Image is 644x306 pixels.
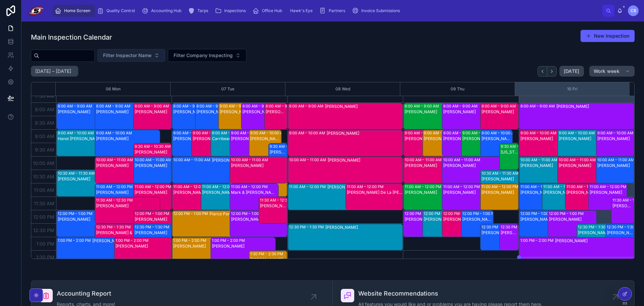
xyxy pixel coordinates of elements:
[135,157,173,163] div: 10:00 AM – 11:00 AM
[443,130,481,136] div: 9:00 AM – 10:00 AM
[262,8,282,13] span: Office Hub
[442,211,474,237] div: 12:00 PM – 1:00 PM[PERSON_NAME]
[581,30,635,42] a: New Inspection
[95,103,160,129] div: 8:00 AM – 9:00 AM[PERSON_NAME]
[250,5,287,17] a: Office Hub
[58,176,121,182] div: [PERSON_NAME]
[405,163,468,168] div: [PERSON_NAME]
[288,157,403,183] div: 10:00 AM – 11:00 AM[PERSON_NAME]
[135,224,171,230] div: 12:30 PM – 1:30 PM
[57,130,122,156] div: 9:00 AM – 10:00 AMHanoi [PERSON_NAME]
[611,197,634,223] div: 11:30 AM – 12:30 PM[PERSON_NAME]
[405,103,441,109] div: 8:00 AM – 9:00 AM
[480,224,512,250] div: 12:30 PM – 1:30 PM[PERSON_NAME]
[58,130,95,136] div: 9:00 AM – 10:00 AM
[259,197,287,223] div: 11:30 AM – 12:30 PM[PERSON_NAME]
[481,224,518,230] div: 12:30 PM – 1:30 PM
[558,157,623,183] div: 10:00 AM – 11:00 AM[PERSON_NAME]
[559,130,596,136] div: 9:00 AM – 10:00 AM
[596,130,634,156] div: 9:00 AM – 10:00 AM[PERSON_NAME]
[114,237,172,264] div: 1:00 PM – 2:00 PM[PERSON_NAME]
[58,171,96,176] div: 10:30 AM – 11:30 AM
[270,149,287,155] div: [PERSON_NAME]
[103,52,151,59] span: Filter Inspector Name
[590,184,628,189] div: 11:00 AM – 12:00 PM
[481,136,512,141] div: [PERSON_NAME]
[290,8,313,13] span: Hawk's Eye
[325,225,402,230] div: [PERSON_NAME]
[519,130,584,156] div: 9:00 AM – 10:00 AM[PERSON_NAME]
[27,5,45,16] img: App logo
[501,230,518,235] div: [PERSON_NAME]
[64,8,90,13] span: Home Screen
[168,49,246,62] button: Select Button
[212,136,242,141] div: Carribean [PERSON_NAME]
[50,3,602,18] div: scrollable content
[193,136,223,141] div: [PERSON_NAME]
[202,190,249,195] div: [PERSON_NAME]
[92,238,154,244] div: [PERSON_NAME]
[462,211,499,216] div: 12:00 PM – 1:00 PM
[58,109,121,115] div: [PERSON_NAME]
[172,130,204,156] div: 9:00 AM – 10:00 AM[PERSON_NAME]
[265,103,287,129] div: 8:00 AM – 9:00 AM[PERSON_NAME]
[501,144,538,149] div: 9:30 AM – 10:30 AM
[287,5,317,17] a: Hawk's Eye
[289,157,328,163] div: 10:00 AM – 11:00 AM
[597,157,636,163] div: 10:00 AM – 11:00 AM
[520,136,584,141] div: [PERSON_NAME]
[151,8,181,13] span: Accounting Hub
[231,211,267,216] div: 12:00 PM – 1:00 PM
[607,230,634,235] div: [PERSON_NAME] & [PERSON_NAME]
[212,238,246,243] div: 1:00 PM – 2:00 PM
[173,157,212,163] div: 10:00 AM – 11:00 AM
[96,103,132,109] div: 8:00 AM – 9:00 AM
[405,211,441,216] div: 12:00 PM – 1:00 PM
[462,136,493,141] div: [PERSON_NAME]
[58,211,94,216] div: 12:00 PM – 1:00 PM
[481,176,518,182] div: [PERSON_NAME]
[519,103,634,129] div: 8:00 AM – 9:00 AM[PERSON_NAME]
[481,171,520,176] div: 10:30 AM – 11:30 AM
[443,109,507,115] div: [PERSON_NAME]
[578,224,614,230] div: 12:30 PM – 1:30 PM
[564,68,580,74] span: [DATE]
[405,190,468,195] div: [PERSON_NAME]
[442,103,507,129] div: 8:00 AM – 9:00 AM[PERSON_NAME]
[543,190,581,195] div: [PERSON_NAME]
[519,211,568,237] div: 12:00 PM – 1:00 PM[PERSON_NAME]
[404,157,468,183] div: 10:00 AM – 11:00 AM[PERSON_NAME]
[555,238,634,244] div: [PERSON_NAME]
[220,109,257,115] div: [PERSON_NAME]
[95,184,160,210] div: 11:00 AM – 12:00 PM[PERSON_NAME]
[451,82,464,96] button: 09 Thu
[260,198,298,203] div: 11:30 AM – 12:30 PM
[241,103,280,129] div: 8:00 AM – 9:00 AM[PERSON_NAME]
[559,136,622,141] div: [PERSON_NAME]
[135,211,171,216] div: 12:00 PM – 1:00 PM
[519,237,634,264] div: 1:00 PM – 2:00 PM[PERSON_NAME]
[57,170,122,196] div: 10:30 AM – 11:30 AM[PERSON_NAME]
[172,103,211,129] div: 8:00 AM – 9:00 AM[PERSON_NAME]
[325,104,402,109] div: [PERSON_NAME]
[242,103,278,109] div: 8:00 AM – 9:00 AM
[195,103,234,129] div: 8:00 AM – 9:00 AM[PERSON_NAME]
[462,217,493,222] div: [PERSON_NAME]
[520,217,567,222] div: [PERSON_NAME]
[210,211,269,217] div: Pierce Pondi
[221,82,234,96] button: 07 Tue
[231,190,278,195] div: Mark & [PERSON_NAME]
[266,109,287,115] div: [PERSON_NAME]
[501,224,537,230] div: 12:30 PM – 1:30 PM
[250,251,285,257] div: 1:30 PM – 2:30 PM
[520,130,558,136] div: 9:00 AM – 10:00 AM
[95,197,160,223] div: 11:30 AM – 12:30 PM[PERSON_NAME]
[250,130,288,136] div: 9:00 AM – 10:00 AM
[96,203,159,209] div: [PERSON_NAME]
[134,103,171,129] div: 8:00 AM – 9:00 AM[PERSON_NAME]
[567,82,578,96] button: 10 Fri
[558,130,623,156] div: 9:00 AM – 10:00 AM[PERSON_NAME]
